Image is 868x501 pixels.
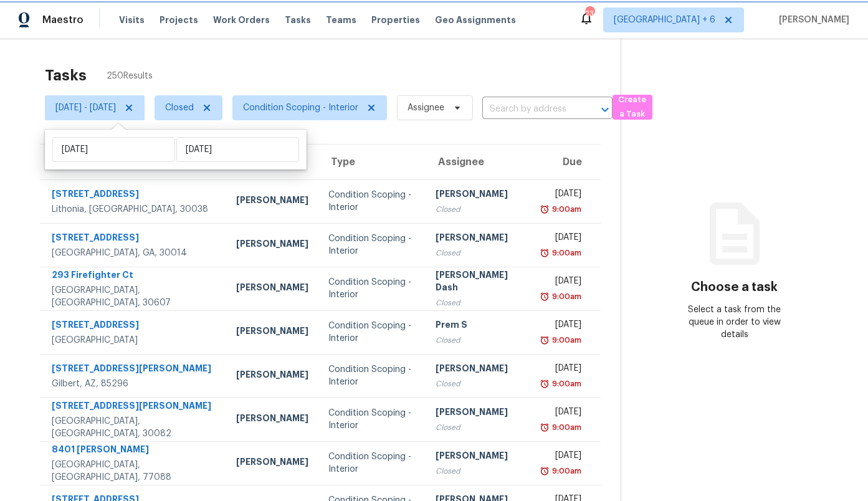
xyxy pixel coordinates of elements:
[543,449,581,465] div: [DATE]
[435,14,516,26] span: Geo Assignments
[543,275,581,290] div: [DATE]
[236,368,308,384] div: [PERSON_NAME]
[40,145,226,179] th: Address
[52,247,216,259] div: [GEOGRAPHIC_DATA], GA, 30014
[236,237,308,253] div: [PERSON_NAME]
[160,14,198,26] span: Projects
[119,14,145,26] span: Visits
[540,334,550,346] img: Overdue Alarm Icon
[550,334,581,346] div: 9:00am
[326,14,356,26] span: Teams
[678,303,791,341] div: Select a task from the queue in order to view details
[52,203,216,216] div: Lithonia, [GEOGRAPHIC_DATA], 30038
[52,362,216,378] div: [STREET_ADDRESS][PERSON_NAME]
[436,334,523,346] div: Closed
[236,194,308,209] div: [PERSON_NAME]
[236,325,308,340] div: [PERSON_NAME]
[52,443,216,459] div: 8401 [PERSON_NAME]
[543,318,581,334] div: [DATE]
[436,378,523,390] div: Closed
[585,7,594,20] div: 234
[236,456,308,471] div: [PERSON_NAME]
[107,70,153,82] span: 250 Results
[408,102,444,114] span: Assignee
[436,247,523,259] div: Closed
[328,451,416,475] div: Condition Scoping - Interior
[52,378,216,390] div: Gilbert, AZ, 85296
[52,284,216,309] div: [GEOGRAPHIC_DATA], [GEOGRAPHIC_DATA], 30607
[213,14,270,26] span: Work Orders
[52,137,175,162] input: Start date
[55,102,116,114] span: [DATE] - [DATE]
[540,378,550,390] img: Overdue Alarm Icon
[533,145,601,179] th: Due
[328,189,416,214] div: Condition Scoping - Interior
[52,231,216,247] div: [STREET_ADDRESS]
[540,247,550,259] img: Overdue Alarm Icon
[614,14,715,26] span: [GEOGRAPHIC_DATA] + 6
[550,378,581,390] div: 9:00am
[550,465,581,477] div: 9:00am
[426,145,533,179] th: Assignee
[436,203,523,216] div: Closed
[540,465,550,477] img: Overdue Alarm Icon
[436,188,523,203] div: [PERSON_NAME]
[243,102,358,114] span: Condition Scoping - Interior
[436,269,523,297] div: [PERSON_NAME] Dash
[543,188,581,203] div: [DATE]
[436,297,523,309] div: Closed
[691,281,778,293] h3: Choose a task
[371,14,420,26] span: Properties
[52,459,216,484] div: [GEOGRAPHIC_DATA], [GEOGRAPHIC_DATA], 77088
[328,232,416,257] div: Condition Scoping - Interior
[543,406,581,421] div: [DATE]
[543,362,581,378] div: [DATE]
[52,399,216,415] div: [STREET_ADDRESS][PERSON_NAME]
[613,95,652,120] button: Create a Task
[176,137,299,162] input: End date
[328,276,416,301] div: Condition Scoping - Interior
[52,269,216,284] div: 293 Firefighter Ct
[540,290,550,303] img: Overdue Alarm Icon
[328,363,416,388] div: Condition Scoping - Interior
[285,16,311,24] span: Tasks
[550,203,581,216] div: 9:00am
[482,100,578,119] input: Search by address
[328,407,416,432] div: Condition Scoping - Interior
[318,145,426,179] th: Type
[436,231,523,247] div: [PERSON_NAME]
[436,362,523,378] div: [PERSON_NAME]
[236,412,308,427] div: [PERSON_NAME]
[52,334,216,346] div: [GEOGRAPHIC_DATA]
[550,421,581,434] div: 9:00am
[550,247,581,259] div: 9:00am
[436,318,523,334] div: Prem S
[45,69,87,82] h2: Tasks
[52,415,216,440] div: [GEOGRAPHIC_DATA], [GEOGRAPHIC_DATA], 30082
[52,318,216,334] div: [STREET_ADDRESS]
[540,203,550,216] img: Overdue Alarm Icon
[328,320,416,345] div: Condition Scoping - Interior
[436,449,523,465] div: [PERSON_NAME]
[619,93,646,122] span: Create a Task
[165,102,194,114] span: Closed
[596,101,614,118] button: Open
[52,188,216,203] div: [STREET_ADDRESS]
[436,465,523,477] div: Closed
[550,290,581,303] div: 9:00am
[436,421,523,434] div: Closed
[42,14,83,26] span: Maestro
[436,406,523,421] div: [PERSON_NAME]
[774,14,849,26] span: [PERSON_NAME]
[236,281,308,297] div: [PERSON_NAME]
[543,231,581,247] div: [DATE]
[540,421,550,434] img: Overdue Alarm Icon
